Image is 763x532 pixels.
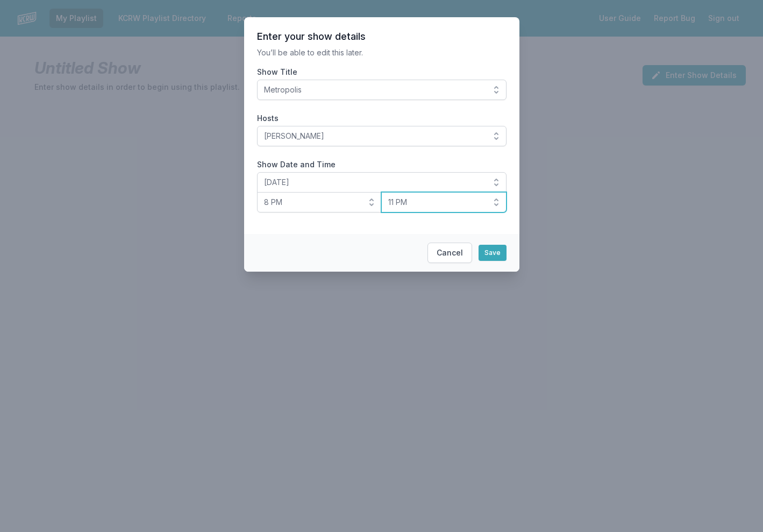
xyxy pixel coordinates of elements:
[257,159,336,170] legend: Show Date and Time
[257,80,507,100] button: Metropolis
[257,192,382,212] button: 8 PM
[264,177,484,188] span: [DATE]
[257,126,507,146] button: [PERSON_NAME]
[388,197,484,208] span: 11 PM
[257,47,507,58] p: You’ll be able to edit this later.
[479,245,507,261] button: Save
[257,113,507,124] label: Hosts
[264,84,484,95] span: Metropolis
[257,172,507,193] button: [DATE]
[381,192,507,212] button: 11 PM
[264,197,360,208] span: 8 PM
[257,67,507,77] label: Show Title
[264,131,484,141] span: [PERSON_NAME]
[427,243,472,263] button: Cancel
[257,30,507,43] header: Enter your show details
